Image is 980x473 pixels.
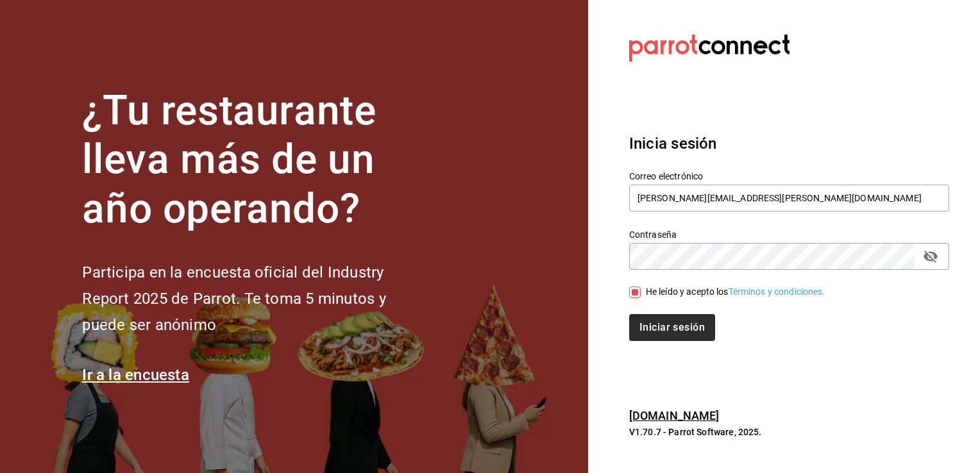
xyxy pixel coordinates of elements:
[729,286,825,297] a: Términos y condiciones.
[629,426,949,438] p: V1.70.7 - Parrot Software, 2025.
[629,185,949,212] input: Ingresa tu correo electrónico
[920,245,942,267] button: passwordField
[646,285,825,299] div: He leído y acepto los
[82,366,189,384] a: Ir a la encuesta
[629,171,949,180] label: Correo electrónico
[629,409,720,422] a: [DOMAIN_NAME]
[82,260,428,338] h2: Participa en la encuesta oficial del Industry Report 2025 de Parrot. Te toma 5 minutos y puede se...
[629,314,715,341] button: Iniciar sesión
[629,132,949,155] h3: Inicia sesión
[629,229,949,238] label: Contraseña
[82,87,428,234] h1: ¿Tu restaurante lleva más de un año operando?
